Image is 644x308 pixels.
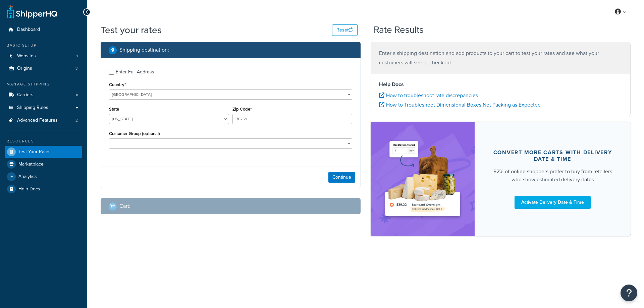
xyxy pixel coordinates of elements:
[116,67,154,77] div: Enter Full Address
[5,62,82,75] a: Origins3
[17,27,40,33] span: Dashboard
[515,196,591,209] a: Activate Delivery Date & Time
[119,47,169,53] h2: Shipping destination :
[18,186,40,192] span: Help Docs
[5,50,82,62] a: Websites1
[109,82,126,87] label: Country*
[76,53,78,59] span: 1
[17,92,34,98] span: Carriers
[17,66,32,71] span: Origins
[18,174,37,180] span: Analytics
[379,80,622,88] h4: Help Docs
[5,183,82,195] a: Help Docs
[5,138,82,144] div: Resources
[5,23,82,36] a: Dashboard
[381,132,465,226] img: feature-image-ddt-36eae7f7280da8017bfb280eaccd9c446f90b1fe08728e4019434db127062ab4.png
[5,89,82,101] a: Carriers
[379,101,541,109] a: How to Troubleshoot Dimensional Boxes Not Packing as Expected
[5,50,82,62] li: Websites
[18,162,44,167] span: Marketplace
[5,114,82,127] a: Advanced Features2
[109,70,114,75] input: Enter Full Address
[328,172,355,183] button: Continue
[5,102,82,114] a: Shipping Rules
[5,146,82,158] a: Test Your Rates
[101,23,162,37] h1: Test your rates
[232,107,252,112] label: Zip Code*
[5,81,82,87] div: Manage Shipping
[17,53,36,59] span: Websites
[5,171,82,183] a: Analytics
[491,168,614,184] div: 82% of online shoppers prefer to buy from retailers who show estimated delivery dates
[5,62,82,75] li: Origins
[379,49,622,67] p: Enter a shipping destination and add products to your cart to test your rates and see what your c...
[119,203,130,209] h2: Cart :
[109,131,160,136] label: Customer Group (optional)
[5,158,82,170] a: Marketplace
[5,114,82,127] li: Advanced Features
[374,25,424,35] h2: Rate Results
[18,149,51,155] span: Test Your Rates
[379,91,478,99] a: How to troubleshoot rate discrepancies
[621,285,637,301] button: Open Resource Center
[75,66,78,71] span: 3
[17,118,58,123] span: Advanced Features
[5,43,82,48] div: Basic Setup
[17,105,48,111] span: Shipping Rules
[491,149,614,163] div: Convert more carts with delivery date & time
[109,107,119,112] label: State
[332,24,358,36] button: Reset
[75,118,78,123] span: 2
